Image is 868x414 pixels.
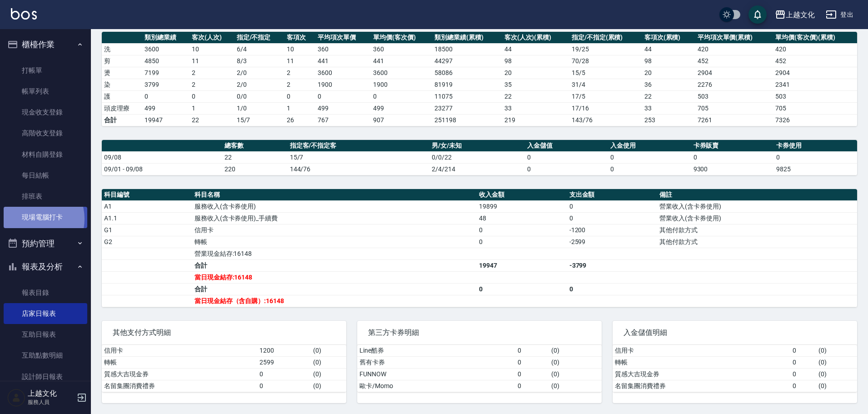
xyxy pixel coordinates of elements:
td: 2341 [773,79,857,90]
th: 客項次 [284,32,315,44]
a: 每日結帳 [4,165,87,186]
td: 0 [567,212,658,224]
img: Person [7,389,25,407]
h5: 上越文化 [28,389,74,398]
td: 10 [190,43,234,55]
td: 營業收入(含卡券使用) [657,212,857,224]
th: 科目編號 [102,189,192,201]
td: FUNNOW [357,368,515,380]
td: 19 / 25 [569,43,642,55]
td: 2/4/214 [429,163,525,175]
td: 質感大吉現金券 [102,368,257,380]
td: -2599 [567,236,658,248]
td: 15 / 5 [569,67,642,79]
td: ( 0 ) [311,356,346,368]
td: 0 [477,224,567,236]
td: 98 [642,55,695,67]
td: 15/7 [288,151,430,163]
td: 0 [790,368,817,380]
th: 類別總業績 [142,32,190,44]
td: 58086 [432,67,502,79]
td: 143/76 [569,114,642,126]
span: 入金儲值明細 [624,328,846,337]
td: 09/08 [102,151,222,163]
td: 0 [525,151,608,163]
td: 48 [477,212,567,224]
td: 護 [102,90,142,102]
td: 0 [515,368,549,380]
td: 441 [315,55,371,67]
td: 1900 [315,79,371,90]
th: 平均項次單價(累積) [695,32,773,44]
td: 907 [371,114,432,126]
td: 0 [567,283,658,295]
table: a dense table [102,189,857,307]
td: -1200 [567,224,658,236]
td: 舊有卡券 [357,356,515,368]
td: 0 [284,90,315,102]
td: 499 [142,102,190,114]
td: 420 [695,43,773,55]
td: G2 [102,236,192,248]
td: 18500 [432,43,502,55]
td: ( 0 ) [311,345,346,357]
td: 名留集團消費禮券 [613,380,790,392]
td: 0 [790,345,817,357]
button: 報表及分析 [4,255,87,279]
td: 0 [515,345,549,357]
td: 7199 [142,67,190,79]
table: a dense table [102,32,857,126]
td: 0 [790,356,817,368]
td: 9300 [691,163,774,175]
td: 3600 [142,43,190,55]
td: 705 [773,102,857,114]
th: 卡券使用 [774,140,857,152]
a: 排班表 [4,186,87,207]
a: 打帳單 [4,60,87,81]
td: 0 [691,151,774,163]
td: 503 [695,90,773,102]
td: 合計 [192,283,477,295]
td: 0 [567,200,658,212]
td: 頭皮理療 [102,102,142,114]
td: 其他付款方式 [657,236,857,248]
button: 預約管理 [4,232,87,255]
td: A1 [102,200,192,212]
td: 09/01 - 09/08 [102,163,222,175]
a: 現場電腦打卡 [4,207,87,228]
td: ( 0 ) [549,380,602,392]
td: 70 / 28 [569,55,642,67]
td: 合計 [102,114,142,126]
table: a dense table [102,345,346,392]
td: 信用卡 [613,345,790,357]
td: ( 0 ) [549,368,602,380]
td: ( 0 ) [816,368,857,380]
td: 20 [502,67,569,79]
td: 17 / 16 [569,102,642,114]
td: ( 0 ) [311,380,346,392]
td: 35 [502,79,569,90]
td: 0 [371,90,432,102]
td: 1 [190,102,234,114]
td: 767 [315,114,371,126]
td: G1 [102,224,192,236]
td: ( 0 ) [816,345,857,357]
td: 其他付款方式 [657,224,857,236]
td: 11075 [432,90,502,102]
td: 營業現金結存:16148 [192,248,477,259]
td: 當日現金結存（含自購）:16148 [192,295,477,307]
th: 入金使用 [608,140,691,152]
td: 705 [695,102,773,114]
td: 8 / 3 [234,55,285,67]
td: 6 / 4 [234,43,285,55]
th: 指定/不指定(累積) [569,32,642,44]
td: 2 [190,67,234,79]
td: 360 [315,43,371,55]
td: 0 / 0 [234,90,285,102]
td: 洗 [102,43,142,55]
td: 22 [190,114,234,126]
td: 3600 [315,67,371,79]
td: 11 [190,55,234,67]
td: ( 0 ) [311,368,346,380]
td: 81919 [432,79,502,90]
